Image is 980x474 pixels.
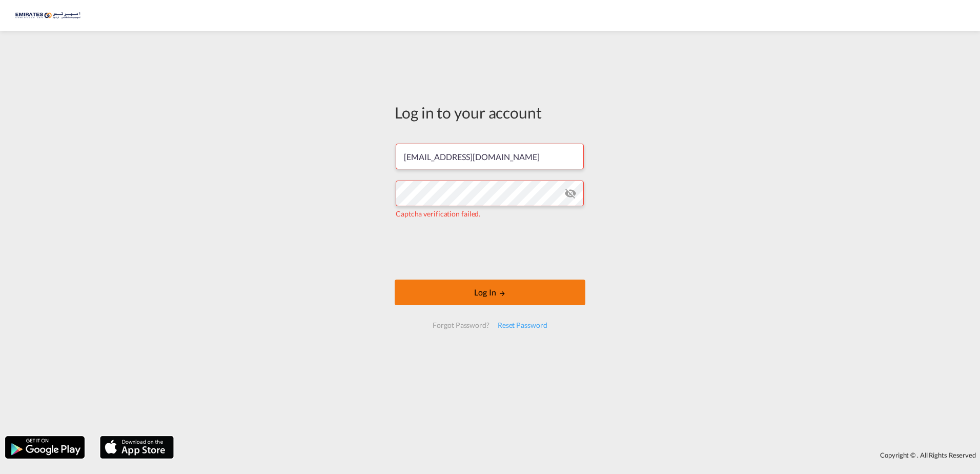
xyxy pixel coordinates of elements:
[15,4,85,27] img: c67187802a5a11ec94275b5db69a26e6.png
[179,446,980,464] div: Copyright © . All Rights Reserved
[564,187,577,200] md-icon: icon-eye-off
[4,435,86,460] img: google.png
[428,316,493,334] div: Forgot Password?
[396,144,584,169] input: Enter email/phone number
[395,280,585,305] button: LOGIN
[99,435,175,460] img: apple.png
[396,209,480,218] span: Captcha verification failed.
[494,316,552,334] div: Reset Password
[395,102,585,123] div: Log in to your account
[412,229,568,269] iframe: reCAPTCHA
